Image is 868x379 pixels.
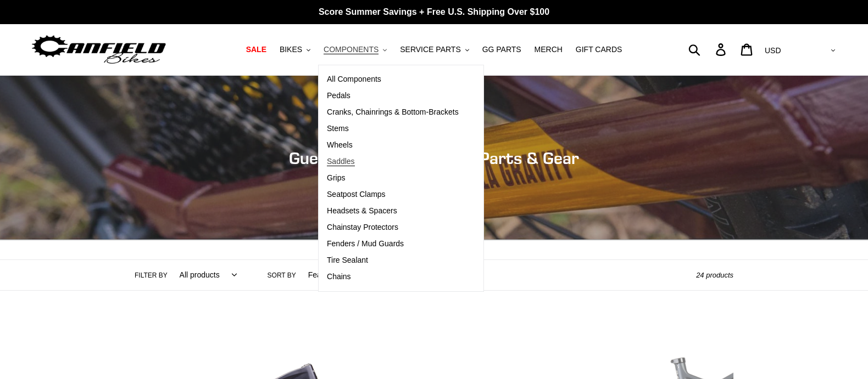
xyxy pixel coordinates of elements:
span: All Components [327,75,381,84]
a: GG PARTS [477,42,527,57]
a: Chains [319,269,467,285]
a: Grips [319,170,467,186]
a: Headsets & Spacers [319,203,467,219]
span: Chainstay Protectors [327,223,398,232]
span: SERVICE PARTS [400,45,460,54]
span: GG PARTS [482,45,521,54]
span: SALE [246,45,266,54]
button: BIKES [274,42,316,57]
a: Stems [319,121,467,137]
button: SERVICE PARTS [394,42,474,57]
a: Pedals [319,88,467,104]
span: GIFT CARDS [576,45,622,54]
span: Seatpost Clamps [327,190,386,199]
span: Chains [327,272,351,281]
label: Sort by [268,270,296,280]
span: 24 products [696,271,733,279]
a: Saddles [319,154,467,170]
img: Canfield Bikes [30,32,168,67]
span: Fenders / Mud Guards [327,239,404,248]
a: All Components [319,71,467,88]
span: Tire Sealant [327,256,368,265]
a: Tire Sealant [319,252,467,269]
a: Chainstay Protectors [319,219,467,236]
a: MERCH [529,42,568,57]
span: Saddles [327,157,355,166]
span: Wheels [327,140,353,150]
span: Pedals [327,91,350,100]
input: Search [694,37,722,61]
span: Headsets & Spacers [327,206,397,216]
a: Seatpost Clamps [319,186,467,203]
span: Stems [327,124,349,133]
a: GIFT CARDS [570,42,628,57]
span: COMPONENTS [324,45,379,54]
span: BIKES [280,45,302,54]
a: Cranks, Chainrings & Bottom-Brackets [319,104,467,121]
a: SALE [241,42,272,57]
a: Fenders / Mud Guards [319,236,467,252]
span: Guerrilla Gravity Service Parts & Gear [289,148,579,168]
span: Cranks, Chainrings & Bottom-Brackets [327,108,459,117]
span: MERCH [535,45,563,54]
span: Grips [327,173,345,183]
label: Filter by [135,270,168,280]
button: COMPONENTS [318,42,392,57]
a: Wheels [319,137,467,154]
